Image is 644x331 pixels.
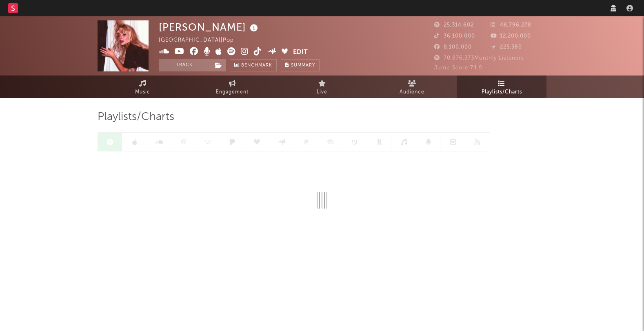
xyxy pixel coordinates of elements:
[291,63,315,68] span: Summary
[281,59,320,71] button: Summary
[400,87,424,97] span: Audience
[216,87,249,97] span: Engagement
[491,44,522,50] span: 225,380
[491,33,531,39] span: 12,200,000
[457,76,546,98] a: Playlists/Charts
[434,22,474,28] span: 25,314,602
[159,36,253,45] div: [GEOGRAPHIC_DATA] | Pop
[98,112,174,122] span: Playlists/Charts
[434,65,482,71] span: Jump Score: 74.9
[159,20,260,34] div: [PERSON_NAME]
[491,22,531,28] span: 48,796,278
[230,59,277,71] a: Benchmark
[135,87,150,97] span: Music
[293,47,308,58] button: Edit
[98,76,187,98] a: Music
[482,87,522,97] span: Playlists/Charts
[187,76,277,98] a: Engagement
[367,76,457,98] a: Audience
[434,56,524,61] span: 70,876,373 Monthly Listeners
[434,33,475,39] span: 36,100,000
[159,59,210,71] button: Track
[317,87,327,97] span: Live
[241,61,272,71] span: Benchmark
[434,44,472,50] span: 8,100,000
[277,76,367,98] a: Live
